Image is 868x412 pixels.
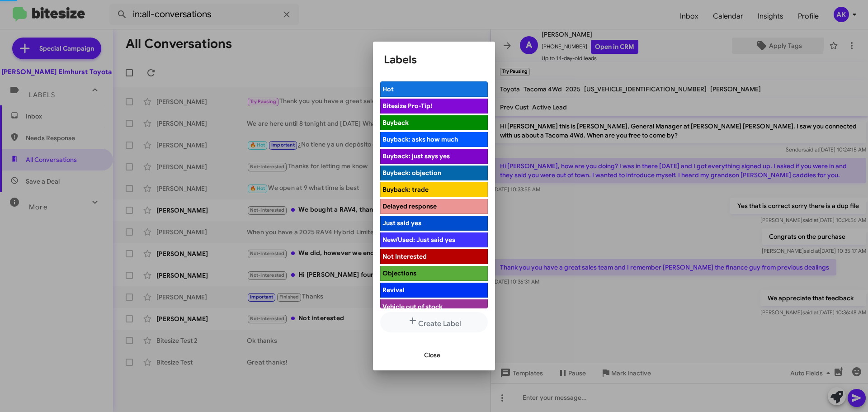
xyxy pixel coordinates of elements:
span: Not Interested [382,252,427,260]
button: Create Label [380,312,488,332]
span: Buyback [382,118,409,127]
h1: Labels [384,52,484,67]
span: Buyback: asks how much [382,135,458,143]
button: Close [417,347,448,363]
span: Vehicle out of stock [382,303,443,311]
span: Hot [382,85,394,93]
span: Just said yes [382,219,421,227]
span: Revival [382,286,405,294]
span: Buyback: objection [382,169,441,177]
span: Bitesize Pro-Tip! [382,102,432,110]
span: Objections [382,269,416,277]
span: Buyback: just says yes [382,152,450,160]
span: Close [424,347,440,363]
span: Buyback: trade [382,185,429,194]
span: New/Used: Just said yes [382,236,455,244]
span: Delayed response [382,202,437,210]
